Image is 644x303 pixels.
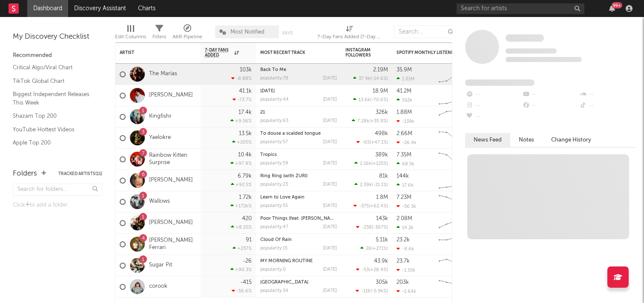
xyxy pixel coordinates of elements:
[465,133,510,147] button: News Feed
[323,97,337,102] div: [DATE]
[317,21,381,46] div: 7-Day Fans Added (7-Day Fans Added)
[465,89,522,100] div: --
[370,268,387,272] span: +28.4 %
[397,50,460,55] div: Spotify Monthly Listeners
[360,161,371,166] span: 2.16k
[232,139,252,145] div: +205 %
[457,3,584,14] input: Search for artists
[506,57,582,62] span: 0 fans last week
[260,267,286,272] div: popularity: 0
[172,32,202,42] div: A&R Pipeline
[353,76,388,81] div: ( )
[260,238,337,242] div: Cloud Of Rain
[231,76,252,81] div: -8.88 %
[232,288,252,294] div: -56.6 %
[230,118,252,124] div: +9.56 %
[397,225,414,230] div: 14.2k
[371,98,387,102] span: -70.6 %
[609,5,615,12] button: 99+
[543,133,600,147] button: Change History
[397,131,412,136] div: 2.66M
[435,234,473,255] svg: Chart title
[376,280,388,285] div: 305k
[397,182,414,188] div: 17.6k
[435,106,473,127] svg: Chart title
[149,134,171,142] a: Yaelokre
[397,216,412,221] div: 2.08M
[243,258,252,264] div: -26
[435,170,473,191] svg: Chart title
[362,268,369,272] span: -53
[373,246,387,251] span: +271 %
[579,100,635,111] div: --
[13,184,102,196] input: Search for folders...
[230,267,252,272] div: +90.3 %
[376,216,388,221] div: 143k
[356,139,388,145] div: ( )
[359,98,370,102] span: 13.6k
[58,172,102,176] button: Tracked Artists(11)
[260,182,288,187] div: popularity: 23
[345,48,375,58] div: Instagram Followers
[260,195,305,200] a: Learn to Love Again
[149,237,196,252] a: [PERSON_NAME] Ferrari
[397,97,412,103] div: 552k
[361,289,371,294] span: -116
[373,225,387,230] span: -367 %
[260,174,337,178] div: Ring Ring (with ZURI)
[397,88,411,94] div: 41.2M
[356,267,388,272] div: ( )
[353,97,388,102] div: ( )
[149,71,177,78] a: The Marías
[242,216,252,221] div: 420
[323,161,337,166] div: [DATE]
[260,140,288,144] div: popularity: 57
[149,177,193,184] a: [PERSON_NAME]
[13,200,102,210] div: Click to add a folder.
[323,204,337,208] div: [DATE]
[115,21,146,46] div: Edit Columns
[239,131,252,136] div: 13.5k
[260,76,288,81] div: popularity: 78
[372,76,387,81] span: -14.6 %
[397,76,414,82] div: 1.01M
[510,133,543,147] button: Notes
[397,246,414,252] div: -9.6k
[260,89,337,93] div: December 25th
[359,76,371,81] span: 37.9k
[260,131,321,136] a: To douse a scalded tongue
[362,225,372,230] span: -238
[397,204,416,209] div: -56.3k
[323,267,337,272] div: [DATE]
[359,204,369,209] span: -375
[435,212,473,234] svg: Chart title
[522,100,578,111] div: --
[260,216,339,221] a: Poor Things (feat. [PERSON_NAME])
[260,110,337,115] div: 21
[397,161,414,167] div: 68.5k
[373,183,387,187] span: -21.1 %
[13,169,37,179] div: Folders
[376,195,388,200] div: 1.8M
[13,138,94,147] a: Apple Top 200
[260,68,337,72] div: Back To Me
[579,89,635,100] div: --
[435,276,473,297] svg: Chart title
[13,51,102,61] div: Recommended
[260,174,308,178] a: Ring Ring (with ZURI)
[230,203,252,209] div: +172k %
[13,111,94,121] a: Shazam Top 200
[323,289,337,293] div: [DATE]
[435,149,473,170] svg: Chart title
[375,152,388,158] div: 389k
[260,259,313,263] a: MY MORNING ROUTINE
[323,76,337,81] div: [DATE]
[260,238,292,242] a: Cloud Of Rain
[435,85,473,106] svg: Chart title
[239,110,252,115] div: 17.4k
[323,140,337,144] div: [DATE]
[397,195,411,200] div: 7.23M
[260,50,324,55] div: Most Recent Track
[240,280,252,285] div: -415
[323,225,337,229] div: [DATE]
